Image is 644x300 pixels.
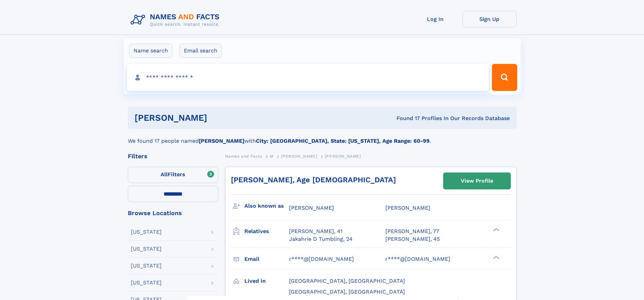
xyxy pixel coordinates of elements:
div: ❯ [492,228,500,232]
a: [PERSON_NAME] [281,152,317,160]
a: Sign Up [462,11,517,27]
span: [PERSON_NAME] [385,205,430,211]
div: View Profile [461,173,493,189]
span: [PERSON_NAME] [289,205,334,211]
h3: Relatives [244,226,289,237]
a: [PERSON_NAME], 45 [385,235,440,243]
a: View Profile [444,173,510,189]
img: Logo Names and Facts [128,11,225,29]
b: [PERSON_NAME] [199,138,244,144]
div: We found 17 people named with . [128,129,517,145]
h3: Lived in [244,275,289,287]
span: [GEOGRAPHIC_DATA], [GEOGRAPHIC_DATA] [289,278,405,284]
h3: Also known as [244,200,289,212]
div: [US_STATE] [131,246,162,252]
span: All [161,171,168,178]
a: Log In [408,11,462,27]
label: Email search [180,44,222,58]
span: [GEOGRAPHIC_DATA], [GEOGRAPHIC_DATA] [289,289,405,295]
span: M [270,154,273,159]
label: Filters [128,167,218,183]
input: search input [127,64,489,91]
a: M [270,152,273,160]
h1: [PERSON_NAME] [135,114,302,122]
button: Search Button [492,64,517,91]
a: Names and Facts [225,152,262,160]
div: Found 17 Profiles In Our Records Database [302,115,510,122]
a: [PERSON_NAME], 77 [385,228,439,235]
div: [US_STATE] [131,263,162,269]
span: [PERSON_NAME] [281,154,317,159]
a: [PERSON_NAME], Age [DEMOGRAPHIC_DATA] [231,176,396,184]
label: Name search [129,44,172,58]
div: Filters [128,153,218,159]
div: ❯ [492,255,500,259]
a: Jakahrie D Tumbling, 24 [289,235,353,243]
b: City: [GEOGRAPHIC_DATA], State: [US_STATE], Age Range: 60-99 [256,138,430,144]
span: [PERSON_NAME] [325,154,361,159]
a: [PERSON_NAME], 41 [289,228,342,235]
h3: Email [244,253,289,265]
div: [US_STATE] [131,229,162,235]
div: [US_STATE] [131,280,162,285]
div: Browse Locations [128,210,218,216]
